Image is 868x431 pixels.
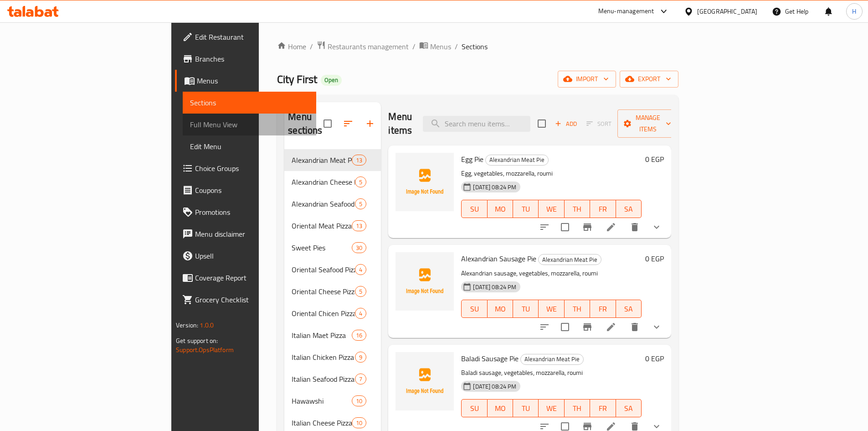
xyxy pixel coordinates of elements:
span: 4 [355,309,366,318]
span: WE [542,203,560,216]
span: Get support on: [176,335,218,347]
span: WE [542,402,560,415]
a: Menus [175,70,316,92]
span: Alexandrian Meat Pie [539,254,601,265]
span: Alexandrian Sausage Pie [461,252,536,265]
div: items [352,220,366,231]
li: / [455,41,458,52]
div: Alexandrian Seafood Pie [292,198,355,209]
div: items [355,198,366,209]
div: items [355,286,366,297]
p: Alexandrian sausage, vegetables, mozzarella, roumi [461,268,642,279]
span: TH [568,203,586,216]
a: Promotions [175,201,316,223]
h2: Menu items [388,110,412,137]
span: Branches [195,53,309,64]
button: SU [461,200,487,218]
button: MO [488,200,513,218]
span: Sort sections [337,113,359,135]
span: Select all sections [318,114,337,133]
span: Oriental Chicen Pizza [292,308,355,319]
span: Add item [551,117,580,131]
span: Oriental Meat Pizza [292,220,352,231]
div: Hawawshi10 [284,390,381,412]
div: items [352,330,366,341]
div: Oriental Meat Pizza13 [284,215,381,237]
div: Alexandrian Seafood Pie5 [284,193,381,215]
span: import [565,73,609,85]
nav: breadcrumb [277,41,678,52]
span: MO [491,203,509,216]
button: sort-choices [534,216,555,238]
span: SA [620,203,638,216]
div: Oriental Seafood Pizza4 [284,259,381,280]
span: 7 [355,375,366,384]
span: SU [465,203,483,216]
div: Alexandrian Meat Pie [485,155,549,166]
button: FR [590,200,616,218]
div: Oriental Cheese Pizza5 [284,280,381,302]
div: Italian Chicken Pizza9 [284,346,381,368]
button: TH [565,399,590,417]
span: Italian Seafood Pizza [292,374,355,384]
div: items [355,264,366,275]
span: 13 [352,156,366,165]
span: Edit Restaurant [195,31,309,42]
button: Add [551,117,580,131]
span: 30 [352,244,366,252]
span: [DATE] 08:24 PM [469,283,520,291]
a: Upsell [175,245,316,267]
span: Select to update [555,317,575,337]
span: Alexandrian Meat Pie [486,155,548,165]
h6: 0 EGP [645,252,664,265]
button: SA [616,200,642,218]
span: 5 [355,287,366,296]
button: import [558,71,616,88]
span: Promotions [195,207,309,218]
a: Choice Groups [175,157,316,179]
span: 16 [352,331,366,340]
a: Grocery Checklist [175,289,316,311]
span: Choice Groups [195,163,309,174]
span: FR [594,402,612,415]
button: SA [616,399,642,417]
span: Edit Menu [190,141,309,152]
span: Alexandrian Meat Pie [521,354,583,364]
a: Full Menu View [183,114,316,135]
span: 10 [352,419,366,427]
span: Hawawshi [292,395,352,406]
span: 10 [352,397,366,405]
div: Alexandrian Meat Pie [520,354,584,365]
button: delete [624,216,646,238]
button: TH [565,300,590,318]
span: TH [568,302,586,316]
button: WE [539,300,564,318]
span: Manage items [625,112,671,135]
span: Coupons [195,185,309,196]
a: Branches [175,48,316,70]
div: Sweet Pies [292,242,352,253]
span: Select to update [555,218,575,237]
p: Egg, vegetables, mozzarella, roumi [461,168,642,179]
div: Menu-management [598,6,654,17]
h6: 0 EGP [645,153,664,166]
a: Coverage Report [175,267,316,289]
div: Italian Maet Pizza16 [284,324,381,346]
div: Alexandrian Cheese Pie5 [284,171,381,193]
button: export [620,71,678,88]
button: FR [590,399,616,417]
span: Italian Maet Pizza [292,330,352,341]
div: items [355,308,366,319]
button: SA [616,300,642,318]
div: items [352,155,366,166]
button: Branch-specific-item [576,316,598,338]
button: MO [488,300,513,318]
button: MO [488,399,513,417]
span: 5 [355,178,366,187]
span: Oriental Cheese Pizza [292,286,355,297]
button: TU [513,300,539,318]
